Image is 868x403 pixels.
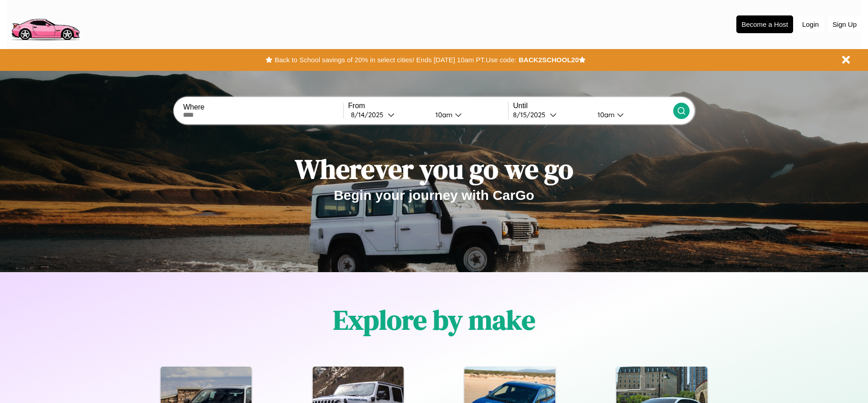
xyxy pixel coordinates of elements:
div: 8 / 15 / 2025 [513,110,550,119]
button: 10am [428,110,508,119]
button: Login [798,16,824,33]
div: 10am [593,110,617,119]
h1: Explore by make [333,301,535,338]
img: logo [7,5,84,43]
button: Sign Up [828,16,861,33]
label: Where [183,103,343,111]
b: BACK2SCHOOL20 [518,56,579,64]
label: Until [513,102,673,110]
div: 8 / 14 / 2025 [351,110,388,119]
button: 8/14/2025 [348,110,428,119]
button: Back to School savings of 20% in select cities! Ends [DATE] 10am PT.Use code: [272,54,518,66]
div: 10am [431,110,455,119]
label: From [348,102,508,110]
button: Become a Host [736,15,793,33]
button: 10am [590,110,673,119]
